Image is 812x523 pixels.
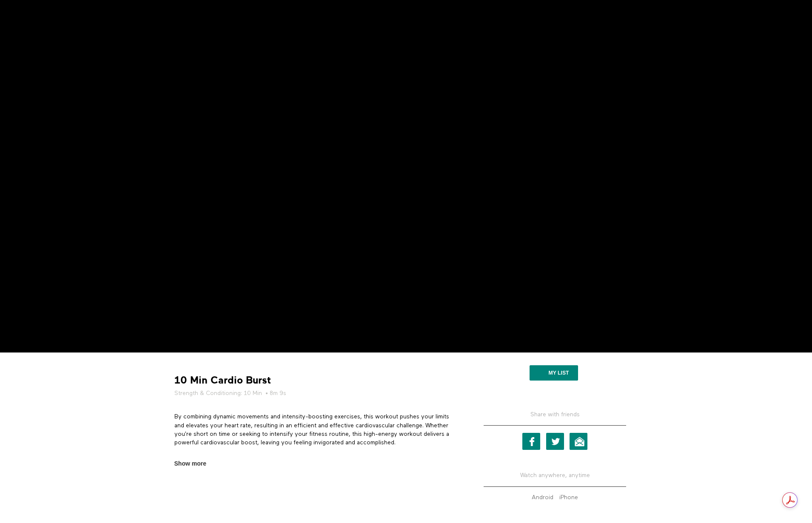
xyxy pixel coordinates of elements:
a: iPhone [557,495,580,500]
a: Email [570,433,587,450]
strong: Android [532,495,553,500]
h5: Watch anywhere, anytime [484,465,626,486]
h5: Share with friends [484,410,626,426]
strong: 10 Min Cardio Burst [174,374,271,387]
p: ☑ Boosted Cardiorespiratory Fitness ☑ Increased Endurance ☑ Improved Functional Oxygenation [174,456,459,482]
span: Show more [174,459,206,468]
a: Twitter [546,433,564,450]
p: By combining dynamic movements and intensity-boosting exercises, this workout pushes your limits ... [174,412,459,447]
button: My list [530,365,578,381]
a: Strength & Conditioning: 10 Min [174,389,262,398]
h5: • 8m 9s [174,389,459,398]
a: Android [530,495,556,500]
a: Facebook [522,433,540,450]
strong: iPhone [559,495,578,500]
